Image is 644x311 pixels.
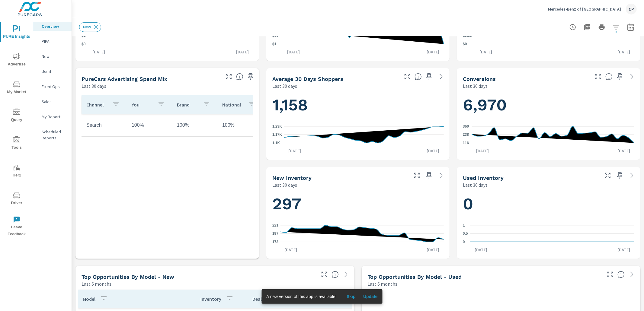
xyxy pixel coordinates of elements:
[2,25,31,40] span: PURE Insights
[605,73,613,80] span: The number of dealer-specified goals completed by a visitor. [Source: This data is provided by th...
[272,175,312,181] h5: New Inventory
[272,95,444,115] h1: 1,158
[2,53,31,68] span: Advertise
[424,171,434,180] span: Save this to your personalized report
[83,296,95,302] p: Model
[232,49,253,55] p: [DATE]
[82,274,174,280] h5: Top Opportunities by Model - New
[42,23,67,29] p: Overview
[283,49,304,55] p: [DATE]
[33,127,72,142] div: Scheduled Reports
[475,49,496,55] p: [DATE]
[472,148,493,154] p: [DATE]
[581,21,593,33] button: "Export Report to PDF"
[33,97,72,106] div: Sales
[272,76,343,82] h5: Average 30 Days Shoppers
[593,72,603,81] button: Make Fullscreen
[627,171,637,180] a: See more details in report
[596,21,608,33] button: Print Report
[412,171,422,180] button: Make Fullscreen
[436,171,446,180] a: See more details in report
[332,271,339,278] span: Find the biggest opportunities within your model lineup by seeing how each model is selling in yo...
[424,72,434,81] span: Save this to your personalized report
[33,67,72,76] div: Used
[42,38,67,44] p: PIPA
[42,84,67,90] p: Fixed Ops
[463,141,469,145] text: 116
[613,148,634,154] p: [DATE]
[341,292,361,301] button: Skip
[88,49,109,55] p: [DATE]
[33,82,72,91] div: Fixed Ops
[42,53,67,59] p: New
[463,82,488,90] p: Last 30 days
[627,270,637,279] a: See more details in report
[319,270,329,279] button: Make Fullscreen
[613,49,634,55] p: [DATE]
[615,171,625,180] span: Save this to your personalized report
[79,25,95,29] span: New
[272,232,278,236] text: 197
[82,42,86,46] text: $0
[363,294,378,299] span: Update
[132,102,153,108] p: You
[222,102,243,108] p: National
[42,99,67,105] p: Sales
[172,118,217,133] td: 100%
[463,124,469,129] text: 360
[626,4,637,14] div: CP
[2,109,31,123] span: Query
[272,223,278,227] text: 221
[42,114,67,120] p: My Report
[463,232,468,236] text: 0.5
[224,72,234,81] button: Make Fullscreen
[625,21,637,33] button: Select Date Range
[284,148,305,154] p: [DATE]
[79,22,101,32] div: New
[82,34,86,38] text: $1
[2,81,31,96] span: My Market
[33,37,72,46] div: PIPA
[368,280,398,287] p: Last 6 months
[463,95,634,115] h1: 6,970
[436,72,446,81] a: See more details in report
[127,118,172,133] td: 100%
[42,129,67,141] p: Scheduled Reports
[344,294,358,299] span: Skip
[2,136,31,151] span: Tools
[463,181,488,189] p: Last 30 days
[341,270,351,279] a: See more details in report
[422,49,444,55] p: [DATE]
[272,240,278,244] text: 173
[82,82,106,90] p: Last 30 days
[548,6,621,12] p: Mercedes-Benz of [GEOGRAPHIC_DATA]
[266,294,337,299] span: A new version of this app is available!
[361,292,380,301] button: Update
[463,175,504,181] h5: Used Inventory
[463,34,472,38] text: $0.50
[402,72,412,81] button: Make Fullscreen
[42,68,67,75] p: Used
[246,72,255,81] span: Save this to your personalized report
[272,124,282,129] text: 1.23K
[605,270,615,279] button: Make Fullscreen
[272,181,297,189] p: Last 30 days
[463,194,634,214] h1: 0
[33,52,72,61] div: New
[272,194,444,214] h1: 297
[470,247,492,253] p: [DATE]
[272,42,277,46] text: $1
[610,21,622,33] button: Apply Filters
[200,296,221,302] p: Inventory
[463,240,465,244] text: 0
[463,133,469,137] text: 238
[615,72,625,81] span: Save this to your personalized report
[2,192,31,207] span: Driver
[82,76,167,82] h5: PureCars Advertising Spend Mix
[272,141,280,145] text: 1.1K
[33,22,72,31] div: Overview
[0,18,33,240] div: nav menu
[422,247,444,253] p: [DATE]
[463,223,465,227] text: 1
[86,102,107,108] p: Channel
